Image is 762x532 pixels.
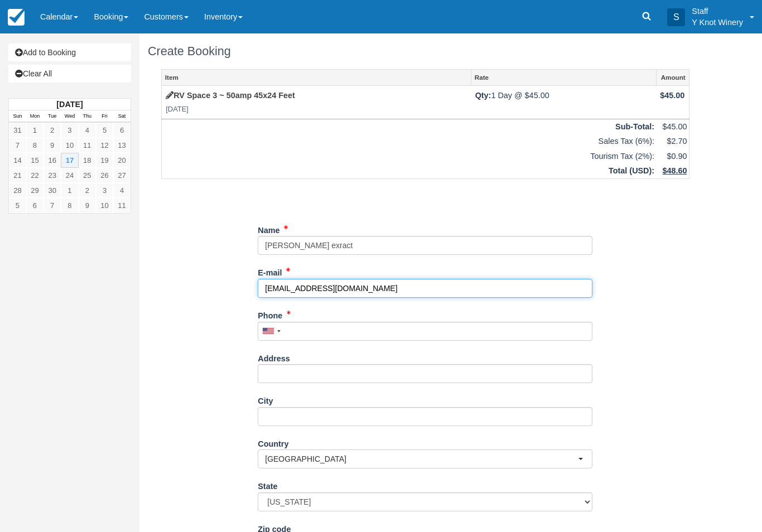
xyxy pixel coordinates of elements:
a: Clear All [8,65,131,83]
p: Staff [692,6,743,17]
a: 19 [96,153,113,168]
th: Fri [96,110,113,123]
strong: [DATE] [56,100,83,109]
a: 15 [26,153,44,168]
a: 25 [79,168,96,183]
a: 31 [9,123,26,138]
a: 22 [26,168,44,183]
a: 27 [113,168,131,183]
a: 21 [9,168,26,183]
th: Thu [79,110,96,123]
th: Sat [113,110,131,123]
em: [DATE] [166,104,467,115]
a: 5 [9,198,26,213]
a: 20 [113,153,131,168]
a: 2 [79,183,96,198]
label: Name [258,221,279,236]
th: Sun [9,110,26,123]
a: 1 [26,123,44,138]
p: Y Knot Winery [692,17,743,28]
strong: Qty [475,91,491,100]
button: [GEOGRAPHIC_DATA] [258,449,592,468]
a: 13 [113,138,131,153]
a: 6 [26,198,44,213]
td: $45.00 [656,119,689,134]
a: 12 [96,138,113,153]
a: 3 [61,123,78,138]
a: Amount [657,70,689,85]
a: 9 [79,198,96,213]
a: Item [162,70,471,85]
td: 1 Day @ $45.00 [471,86,656,119]
label: Country [258,434,288,450]
a: 11 [113,198,131,213]
a: 9 [44,138,61,153]
a: 11 [79,138,96,153]
strong: Sub-Total: [615,122,654,131]
h1: Create Booking [148,45,703,58]
a: 6 [113,123,131,138]
label: Phone [258,306,282,322]
label: E-mail [258,263,282,279]
a: 24 [61,168,78,183]
div: United States: +1 [258,322,284,340]
a: 26 [96,168,113,183]
a: 16 [44,153,61,168]
a: RV Space 3 ~ 50amp 45x24 Feet [166,91,295,100]
label: Address [258,349,290,365]
td: $2.70 [656,134,689,149]
th: Wed [61,110,78,123]
a: 3 [96,183,113,198]
label: State [258,477,277,492]
strong: Total ( ): [609,166,654,175]
td: Tourism Tax (2%): [162,149,657,164]
td: $0.90 [656,149,689,164]
a: 14 [9,153,26,168]
a: 8 [61,198,78,213]
a: 7 [9,138,26,153]
a: Add to Booking [8,43,131,61]
a: 10 [96,198,113,213]
span: [GEOGRAPHIC_DATA] [265,453,578,465]
label: City [258,391,273,407]
a: 28 [9,183,26,198]
a: 10 [61,138,78,153]
img: checkfront-main-nav-mini-logo.png [8,9,25,26]
a: 30 [44,183,61,198]
a: Rate [471,70,656,85]
th: Tue [44,110,61,123]
u: $48.60 [662,166,687,175]
a: 17 [61,153,78,168]
a: 1 [61,183,78,198]
a: 7 [44,198,61,213]
td: Sales Tax (6%): [162,134,657,149]
a: 18 [79,153,96,168]
a: 29 [26,183,44,198]
a: 5 [96,123,113,138]
a: 4 [79,123,96,138]
th: Mon [26,110,44,123]
a: 23 [44,168,61,183]
a: 4 [113,183,131,198]
td: $45.00 [656,86,689,119]
div: S [667,8,685,26]
span: USD [632,166,649,175]
a: 2 [44,123,61,138]
a: 8 [26,138,44,153]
